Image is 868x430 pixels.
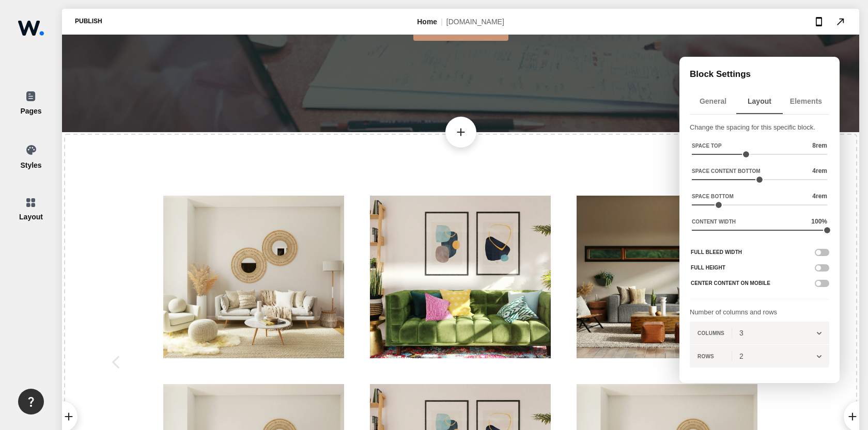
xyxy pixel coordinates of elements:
[783,89,829,113] div: Elements
[816,17,822,26] img: top-bar-phone.5ddc9483.svg
[698,329,724,338] div: Columns
[690,67,751,81] div: Block Settings
[75,14,102,28] div: Publish
[417,16,437,27] span: Home
[692,193,760,201] div: Space Bottom
[739,327,814,339] div: 3
[691,264,725,272] div: Full Height
[441,16,443,27] span: |
[698,353,714,361] div: Rows
[784,376,797,389] span: add
[835,16,846,27] img: top-bar-preview.cdefe50b.svg
[446,16,504,27] a: [DOMAIN_NAME]
[691,279,770,288] div: Center Content On Mobile
[739,351,814,362] div: 2
[736,89,783,114] div: Layout
[814,328,824,338] i: keyboard_arrow_down
[692,218,760,226] div: Content Width
[814,352,824,361] i: keyboard_arrow_down
[690,89,736,113] div: General
[690,122,829,133] div: Change the spacing for this specific block.
[816,193,827,200] span: rem
[692,142,760,150] div: Space Top
[816,142,827,149] span: rem
[690,307,829,318] div: Number of columns and rows
[25,395,37,408] span: question_mark
[822,218,827,225] span: %
[691,248,742,257] div: Full Bleed Width
[18,21,44,36] img: logo-icon-dark.056e88ff.svg
[816,167,827,174] span: rem
[692,167,760,176] div: Space Content Bottom
[392,91,406,104] span: add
